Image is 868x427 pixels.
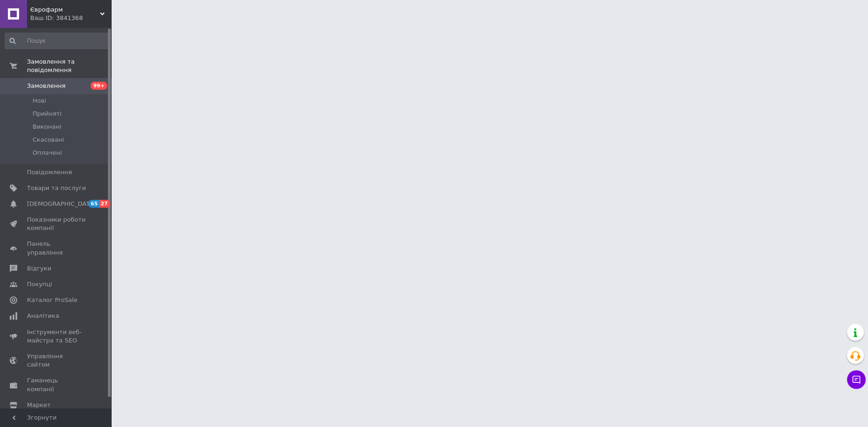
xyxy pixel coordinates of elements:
[91,82,107,90] span: 99+
[27,240,86,256] span: Панель управління
[27,200,96,208] span: [DEMOGRAPHIC_DATA]
[30,6,100,14] span: Єврофарм
[27,82,66,90] span: Замовлення
[27,184,86,192] span: Товари та послуги
[5,33,110,49] input: Пошук
[27,280,52,289] span: Покупці
[27,296,77,304] span: Каталог ProSale
[27,58,112,74] span: Замовлення та повідомлення
[27,328,86,345] span: Інструменти веб-майстра та SEO
[33,110,61,118] span: Прийняті
[33,136,64,144] span: Скасовані
[847,370,866,389] button: Чат з покупцем
[27,264,51,273] span: Відгуки
[27,168,72,177] span: Повідомлення
[33,149,62,157] span: Оплачені
[30,14,112,22] div: Ваш ID: 3841368
[27,376,86,393] span: Гаманець компанії
[88,200,99,208] span: 65
[27,216,86,232] span: Показники роботи компанії
[27,312,59,320] span: Аналітика
[99,200,110,208] span: 27
[27,352,86,369] span: Управління сайтом
[33,97,46,105] span: Нові
[27,401,51,409] span: Маркет
[33,123,61,131] span: Виконані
